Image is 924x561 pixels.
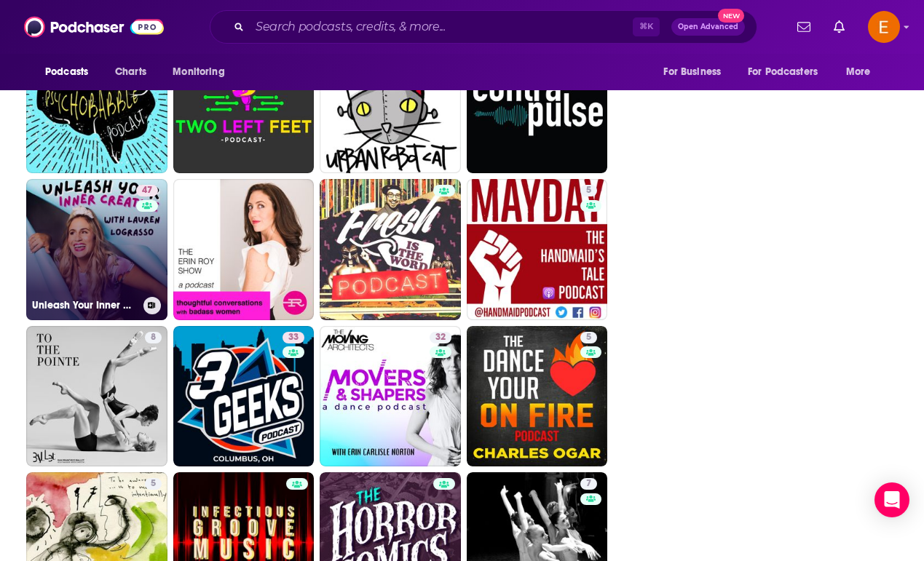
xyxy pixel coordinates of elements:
button: Show profile menu [868,11,900,43]
span: Logged in as emilymorris [868,11,900,43]
a: 8 [145,332,162,343]
span: Podcasts [45,62,88,82]
a: 33 [173,326,315,467]
span: 8 [151,330,156,345]
span: For Business [663,62,721,82]
span: 5 [151,477,156,491]
span: New [718,9,744,23]
span: Open Advanced [678,23,738,31]
span: 5 [586,330,591,345]
a: 32 [430,332,451,343]
a: 8 [320,32,461,173]
button: open menu [162,58,243,86]
span: ⌘ K [633,17,660,36]
a: 5 [467,326,608,467]
span: 33 [288,330,299,345]
img: Podchaser - Follow, Share and Rate Podcasts [24,13,164,41]
a: 32 [320,326,461,467]
a: 47 [136,185,158,196]
button: open menu [738,58,839,86]
a: Show notifications dropdown [791,15,816,39]
a: 5 [467,179,608,320]
span: 47 [142,183,152,198]
button: open menu [653,58,739,86]
h3: Unleash Your Inner Creative with [PERSON_NAME] (A Creativity Podcast) [32,299,138,311]
a: 33 [283,332,304,343]
a: Show notifications dropdown [828,15,850,39]
span: 32 [435,330,446,345]
img: User Profile [868,11,900,43]
span: For Podcasters [748,62,818,82]
a: 5 [580,185,597,196]
a: Charts [106,58,155,86]
div: Search podcasts, credits, & more... [210,10,757,44]
a: 7 [580,478,597,490]
span: Charts [115,62,146,82]
span: 5 [586,183,591,198]
div: Open Intercom Messenger [874,482,909,517]
a: 5 [580,332,597,343]
button: Open AdvancedNew [671,18,745,36]
a: 5 [145,478,162,490]
button: open menu [836,58,889,86]
a: 8 [26,326,167,467]
input: Search podcasts, credits, & more... [250,15,633,39]
span: Monitoring [173,62,224,82]
a: 47Unleash Your Inner Creative with [PERSON_NAME] (A Creativity Podcast) [26,179,167,320]
span: More [846,62,871,82]
button: open menu [35,58,107,86]
span: 7 [586,477,591,491]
